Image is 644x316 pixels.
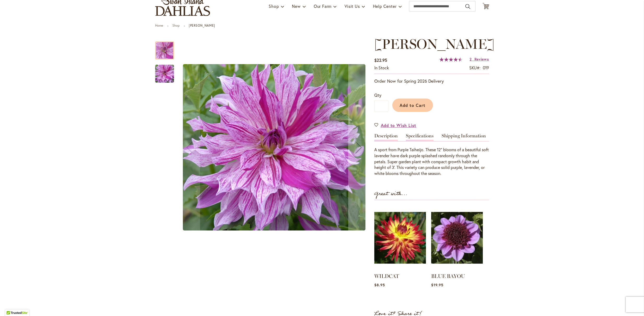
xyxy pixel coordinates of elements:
[374,190,408,198] strong: Great with...
[374,92,381,98] span: Qty
[172,23,180,27] a: Shop
[374,273,399,279] a: WILDCAT
[183,64,365,230] img: Brandon Michael
[470,57,472,62] span: 2
[155,23,163,27] a: Home
[374,282,385,287] span: $8.95
[374,205,426,270] img: WILDCAT
[431,273,465,279] a: BLUE BAYOU
[314,3,332,9] span: Our Farm
[146,61,183,86] img: Brandon Michael
[470,57,489,62] a: 2 Reviews
[292,3,300,9] span: New
[374,57,387,63] span: $22.95
[431,282,443,287] span: $19.95
[269,3,279,9] span: Shop
[179,36,369,259] div: Brandon Michael
[373,3,397,9] span: Help Center
[374,133,489,177] div: Detailed Product Info
[189,23,215,27] strong: [PERSON_NAME]
[374,122,417,128] a: Add to Wish List
[155,59,174,83] div: Brandon Michael
[348,36,369,259] button: Next
[469,65,480,70] strong: SKU
[442,133,486,141] a: Shipping Information
[345,3,360,9] span: Visit Us
[474,57,489,62] span: Reviews
[431,205,483,270] img: BLUE BAYOU
[381,122,417,128] span: Add to Wish List
[483,65,489,71] div: 019
[374,65,389,70] span: In stock
[374,36,495,52] span: [PERSON_NAME]
[374,133,398,141] a: Description
[440,57,462,62] div: 90%
[179,36,393,259] div: Product Images
[406,133,434,141] a: Specifications
[374,65,389,71] div: Availability
[374,147,489,177] div: A sport from Purple Taiheijo. These 12" blooms of a beautiful soft lavender have dark purple spla...
[4,297,19,312] iframe: Launch Accessibility Center
[374,78,489,84] p: Order Now for Spring 2026 Delivery
[392,99,433,112] button: Add to Cart
[155,36,179,59] div: Brandon Michael
[400,102,425,108] span: Add to Cart
[179,36,369,259] div: Brandon MichaelBrandon Michael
